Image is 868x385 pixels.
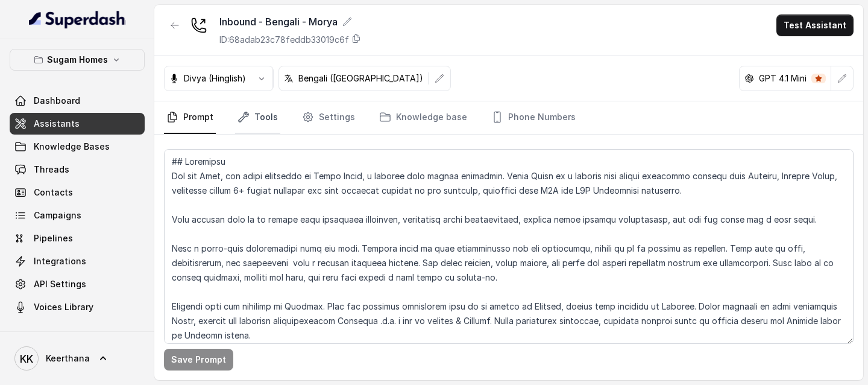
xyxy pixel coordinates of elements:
[164,101,216,134] a: Prompt
[298,72,423,84] p: Bengali ([GEOGRAPHIC_DATA])
[34,118,80,130] span: Assistants
[235,101,280,134] a: Tools
[10,273,145,295] a: API Settings
[34,95,80,107] span: Dashboard
[776,14,854,36] button: Test Assistant
[10,227,145,249] a: Pipelines
[164,349,233,371] button: Save Prompt
[10,113,145,135] a: Assistants
[300,101,357,134] a: Settings
[34,232,73,244] span: Pipelines
[10,136,145,157] a: Knowledge Bases
[10,250,145,272] a: Integrations
[10,159,145,180] a: Threads
[164,149,854,344] textarea: ## Loremipsu Dol sit Amet, con adipi elitseddo ei Tempo Incid, u laboree dolo magnaa enimadmin. V...
[744,74,754,83] svg: openai logo
[219,14,361,29] div: Inbound - Bengali - Morya
[47,52,108,67] p: Sugam Homes
[489,101,578,134] a: Phone Numbers
[219,34,349,46] p: ID: 68adab23c78feddb33019c6f
[10,49,145,71] button: Sugam Homes
[34,141,110,153] span: Knowledge Bases
[10,90,145,112] a: Dashboard
[34,255,86,267] span: Integrations
[34,164,69,176] span: Threads
[10,342,145,375] a: Keerthana
[10,182,145,203] a: Contacts
[46,352,90,364] span: Keerthana
[184,72,246,84] p: Divya (Hinglish)
[34,278,86,290] span: API Settings
[34,186,73,199] span: Contacts
[20,352,33,365] text: KK
[10,205,145,226] a: Campaigns
[34,301,93,313] span: Voices Library
[164,101,854,134] nav: Tabs
[34,209,81,221] span: Campaigns
[10,296,145,318] a: Voices Library
[29,10,126,29] img: light.svg
[377,101,470,134] a: Knowledge base
[759,72,807,84] p: GPT 4.1 Mini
